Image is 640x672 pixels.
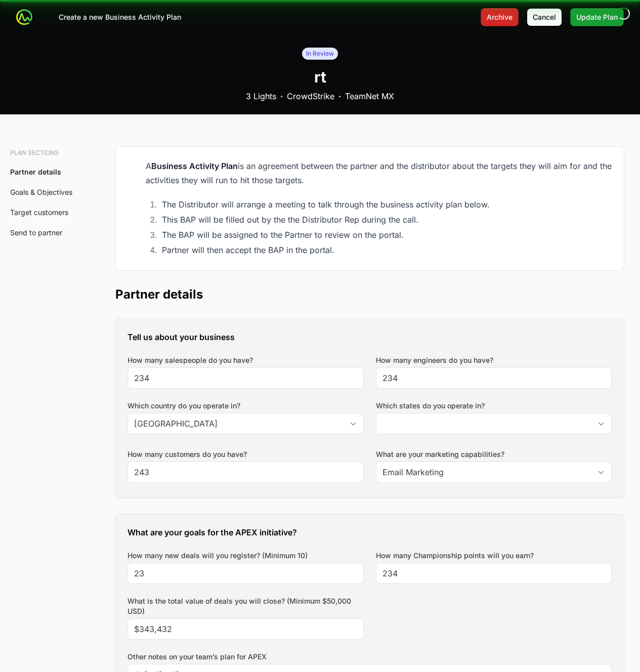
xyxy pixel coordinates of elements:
label: How many engineers do you have? [376,355,493,365]
b: · [338,90,341,102]
a: Goals & Objectives [10,188,72,196]
label: How many salespeople do you have? [127,355,253,365]
a: Target customers [10,208,68,217]
div: Open [591,462,611,482]
h3: Plan sections [10,149,79,157]
label: How many new deals will you register? (Minimum 10) [127,551,308,561]
button: Cancel [527,8,562,26]
label: Which country do you operate in? [127,401,364,411]
button: Update Plan [570,8,624,26]
button: Archive [481,8,519,26]
label: What are your marketing capabilities? [376,449,612,459]
input: $ [134,623,357,635]
div: Open [343,413,363,434]
label: Which states do you operate in? [376,401,612,411]
b: · [280,90,283,102]
a: Partner details [10,167,61,176]
div: 3 Lights CrowdStrike TeamNet MX [246,90,394,102]
span: Cancel [533,11,556,23]
li: The Distributor will arrange a meeting to talk through the business activity plan below. [159,197,612,212]
p: Create a new Business Activity Plan [59,12,181,22]
h2: Partner details [115,286,624,303]
div: A is an agreement between the partner and the distributor about the targets they will aim for and... [146,159,612,187]
li: This BAP will be filled out by the the Distributor Rep during the call. [159,213,612,227]
label: What is the total value of deals you will close? (Minimum $50,000 USD) [127,596,364,616]
a: Send to partner [10,228,62,237]
span: Update Plan [576,11,618,23]
li: Partner will then accept the BAP in the portal. [159,243,612,257]
span: Archive [487,11,513,23]
div: Open [591,413,611,434]
strong: Business Activity Plan [151,161,238,171]
h3: What are your goals for the APEX initiative? [127,526,612,538]
label: Other notes on your team’s plan for APEX [127,652,612,662]
li: The BAP will be assigned to the Partner to review on the portal. [159,228,612,242]
label: How many customers do you have? [127,449,247,459]
img: ActivitySource [16,9,32,25]
h3: Tell us about your business [127,331,612,343]
label: How many Championship points will you earn? [376,551,534,561]
h1: rt [314,68,326,86]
